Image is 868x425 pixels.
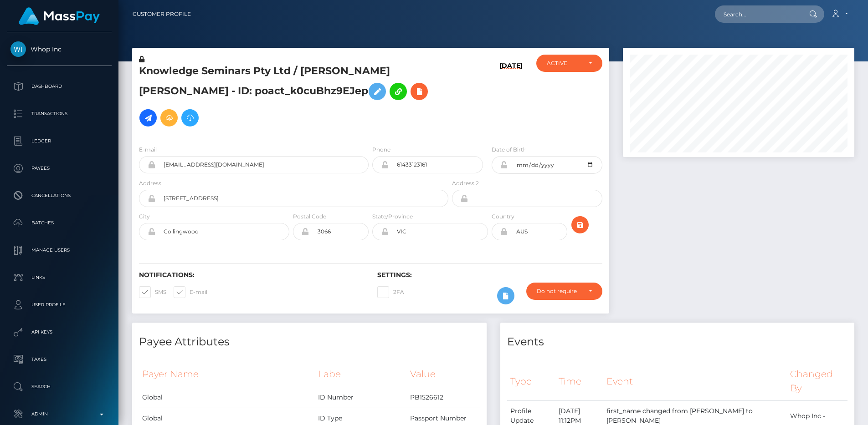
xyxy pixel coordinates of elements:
label: City [139,212,150,221]
th: Time [555,362,603,400]
p: Payees [10,162,108,175]
a: Initiate Payout [139,109,157,126]
p: Search [10,380,108,394]
label: Country [492,212,514,221]
td: ID Number [315,387,407,408]
div: Do not require [537,288,581,295]
th: Label [315,362,407,387]
label: Date of Birth [492,146,527,154]
label: 2FA [377,286,404,298]
p: Batches [10,216,108,230]
th: Payer Name [139,362,315,387]
a: Cancellations [7,184,112,207]
h5: Knowledge Seminars Pty Ltd / [PERSON_NAME] [PERSON_NAME] - ID: poact_k0cuBhz9EJep [139,64,443,131]
h6: Notifications: [139,271,364,279]
label: Postal Code [293,212,326,221]
p: API Keys [10,325,108,339]
a: Ledger [7,130,112,152]
a: User Profile [7,293,112,316]
label: E-mail [139,146,157,154]
a: Dashboard [7,75,112,98]
p: Cancellations [10,189,108,202]
p: User Profile [10,298,108,312]
th: Changed By [787,362,847,400]
a: Taxes [7,348,112,371]
div: ACTIVE [547,60,581,67]
h6: Settings: [377,271,602,279]
a: Customer Profile [133,5,191,24]
p: Ledger [10,134,108,148]
p: Transactions [10,107,108,121]
img: MassPay Logo [19,7,100,25]
img: Whop Inc [10,41,26,57]
td: Global [139,387,315,408]
a: Transactions [7,102,112,125]
p: Dashboard [10,80,108,93]
th: Value [407,362,479,387]
a: Payees [7,157,112,180]
a: API Keys [7,321,112,344]
a: Manage Users [7,239,112,262]
p: Admin [10,407,108,421]
h4: Payee Attributes [139,334,480,350]
button: ACTIVE [536,55,602,72]
a: Batches [7,212,112,234]
h4: Events [507,334,848,350]
button: Do not require [526,283,602,300]
label: State/Province [372,212,413,221]
p: Taxes [10,353,108,366]
input: Search... [715,5,801,23]
p: Links [10,271,108,284]
th: Type [507,362,555,400]
label: Address [139,179,161,187]
label: E-mail [174,286,207,298]
h6: [DATE] [499,62,523,134]
th: Event [603,362,787,400]
span: Whop Inc [7,45,112,53]
label: SMS [139,286,166,298]
a: Links [7,266,112,289]
td: PB1526612 [407,387,479,408]
p: Manage Users [10,243,108,257]
label: Address 2 [452,179,479,187]
label: Phone [372,146,390,154]
a: Search [7,375,112,398]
